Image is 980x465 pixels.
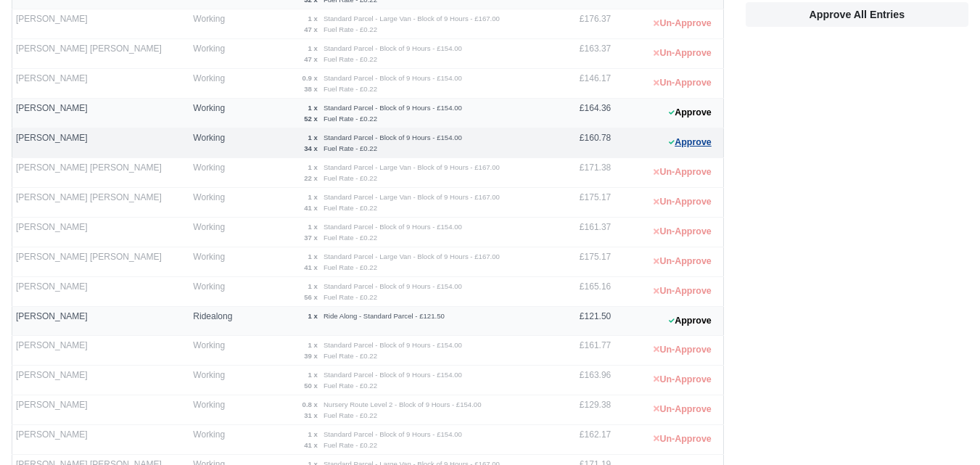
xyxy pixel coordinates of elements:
[324,400,482,408] small: Nursery Route Level 2 - Block of 9 Hours - £154.00
[324,252,500,260] small: Standard Parcel - Large Van - Block of 9 Hours - £167.00
[646,399,719,420] button: Un-Approve
[551,9,615,39] td: £176.37
[12,335,190,365] td: [PERSON_NAME]
[907,395,980,465] iframe: Chat Widget
[302,400,318,408] strong: 0.8 x
[551,395,615,424] td: £129.38
[189,218,243,247] td: Working
[661,132,720,153] button: Approve
[551,365,615,395] td: £163.96
[324,74,462,82] small: Standard Parcel - Block of 9 Hours - £154.00
[646,162,719,183] button: Un-Approve
[746,2,968,27] button: Approve All Entries
[12,424,190,454] td: [PERSON_NAME]
[308,312,318,320] strong: 1 x
[646,251,719,272] button: Un-Approve
[661,310,720,332] button: Approve
[189,9,243,39] td: Working
[324,341,462,349] small: Standard Parcel - Block of 9 Hours - £154.00
[308,282,318,290] strong: 1 x
[551,277,615,307] td: £165.16
[324,441,377,449] small: Fuel Rate - £0.22
[324,293,377,301] small: Fuel Rate - £0.22
[189,335,243,365] td: Working
[189,247,243,277] td: Working
[304,352,318,360] strong: 39 x
[324,204,377,212] small: Fuel Rate - £0.22
[324,223,462,231] small: Standard Parcel - Block of 9 Hours - £154.00
[308,193,318,201] strong: 1 x
[12,99,190,128] td: [PERSON_NAME]
[324,193,500,201] small: Standard Parcel - Large Van - Block of 9 Hours - £167.00
[551,247,615,277] td: £175.17
[324,25,377,33] small: Fuel Rate - £0.22
[308,430,318,438] strong: 1 x
[324,371,462,379] small: Standard Parcel - Block of 9 Hours - £154.00
[308,223,318,231] strong: 1 x
[189,188,243,218] td: Working
[324,115,377,123] small: Fuel Rate - £0.22
[551,218,615,247] td: £161.37
[646,73,719,94] button: Un-Approve
[646,281,719,302] button: Un-Approve
[324,234,377,242] small: Fuel Rate - £0.22
[551,188,615,218] td: £175.17
[551,424,615,454] td: £162.17
[12,395,190,424] td: [PERSON_NAME]
[551,128,615,158] td: £160.78
[302,74,318,82] strong: 0.9 x
[324,411,377,419] small: Fuel Rate - £0.22
[304,85,318,93] strong: 38 x
[12,247,190,277] td: [PERSON_NAME] [PERSON_NAME]
[324,312,445,320] small: Ride Along - Standard Parcel - £121.50
[189,277,243,307] td: Working
[324,55,377,63] small: Fuel Rate - £0.22
[189,307,243,336] td: Ridealong
[189,99,243,128] td: Working
[189,39,243,69] td: Working
[308,371,318,379] strong: 1 x
[304,204,318,212] strong: 41 x
[308,104,318,112] strong: 1 x
[324,163,500,171] small: Standard Parcel - Large Van - Block of 9 Hours - £167.00
[324,174,377,182] small: Fuel Rate - £0.22
[189,128,243,158] td: Working
[189,158,243,188] td: Working
[304,293,318,301] strong: 56 x
[304,25,318,33] strong: 47 x
[551,335,615,365] td: £161.77
[304,263,318,271] strong: 41 x
[308,163,318,171] strong: 1 x
[324,282,462,290] small: Standard Parcel - Block of 9 Hours - £154.00
[646,43,719,64] button: Un-Approve
[646,369,719,390] button: Un-Approve
[646,13,719,34] button: Un-Approve
[304,55,318,63] strong: 47 x
[308,341,318,349] strong: 1 x
[12,218,190,247] td: [PERSON_NAME]
[189,395,243,424] td: Working
[646,192,719,213] button: Un-Approve
[551,69,615,99] td: £146.17
[308,44,318,52] strong: 1 x
[189,69,243,99] td: Working
[308,133,318,141] strong: 1 x
[324,263,377,271] small: Fuel Rate - £0.22
[308,15,318,22] strong: 1 x
[12,277,190,307] td: [PERSON_NAME]
[324,352,377,360] small: Fuel Rate - £0.22
[12,128,190,158] td: [PERSON_NAME]
[189,424,243,454] td: Working
[324,144,377,152] small: Fuel Rate - £0.22
[304,411,318,419] strong: 31 x
[324,133,462,141] small: Standard Parcel - Block of 9 Hours - £154.00
[324,104,462,112] small: Standard Parcel - Block of 9 Hours - £154.00
[189,365,243,395] td: Working
[551,99,615,128] td: £164.36
[324,430,462,438] small: Standard Parcel - Block of 9 Hours - £154.00
[304,115,318,123] strong: 52 x
[324,85,377,93] small: Fuel Rate - £0.22
[12,69,190,99] td: [PERSON_NAME]
[324,15,500,22] small: Standard Parcel - Large Van - Block of 9 Hours - £167.00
